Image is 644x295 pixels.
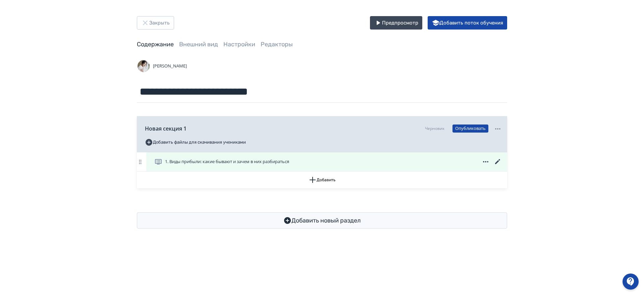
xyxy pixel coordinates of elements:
a: Внешний вид [179,41,218,48]
button: Добавить файлы для скачивания учениками [145,137,246,148]
img: Avatar [137,59,150,73]
div: 1. Виды прибыли: какие бывают и зачем в них разбираться [137,152,507,171]
button: Добавить новый раздел [137,212,507,229]
span: Новая секция 1 [145,125,186,133]
button: Добавить [137,171,507,188]
button: Опубликовать [452,125,488,133]
span: [PERSON_NAME] [153,63,187,69]
div: Черновик [425,126,444,132]
a: Настройки [223,41,255,48]
a: Содержание [137,41,174,48]
button: Закрыть [137,16,174,30]
span: 1. Виды прибыли: какие бывают и зачем в них разбираться [165,158,289,165]
a: Редакторы [261,41,293,48]
button: Добавить поток обучения [428,16,507,30]
button: Предпросмотр [370,16,422,30]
